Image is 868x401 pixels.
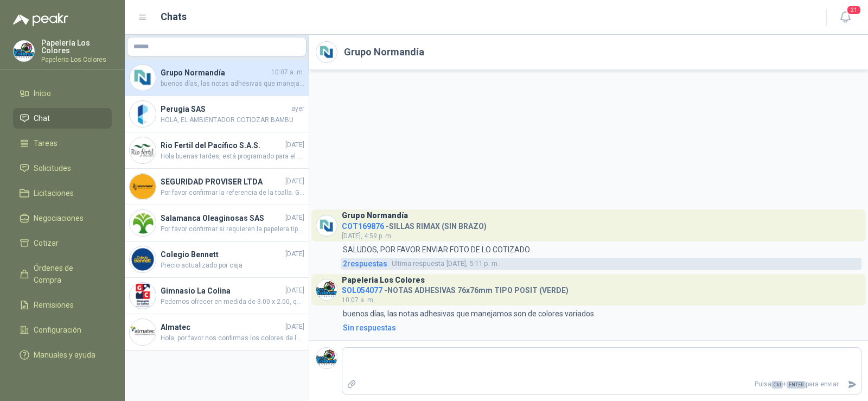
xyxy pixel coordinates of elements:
[343,308,594,320] p: buenos días, las notas adhesivas que manejamos son de colores variados
[130,319,156,345] img: Company Logo
[285,176,304,187] span: [DATE]
[13,208,112,228] a: Negociaciones
[13,13,68,26] img: Logo peakr
[125,278,309,314] a: Company LogoGimnasio La Colina[DATE]Podemos ofrecer en medida de 3.00 x 2.00, quedamos atentos pa...
[846,5,861,15] span: 21
[13,158,112,179] a: Solicitudes
[130,65,156,91] img: Company Logo
[13,133,112,154] a: Tareas
[130,137,156,163] img: Company Logo
[161,176,283,188] h4: SEGURIDAD PROVISER LTDA
[316,42,337,62] img: Company Logo
[843,375,861,394] button: Enviar
[342,277,425,283] h3: Papeleria Los Colores
[13,258,112,290] a: Órdenes de Compra
[161,333,304,343] span: Hola, por favor nos confirmas los colores de los vinilos aprobados. Gracias
[41,39,112,54] p: Papelería Los Colores
[13,320,112,340] a: Configuración
[34,187,74,199] span: Licitaciones
[34,87,51,99] span: Inicio
[342,375,361,394] label: Adjuntar archivos
[34,212,84,224] span: Negociaciones
[125,169,309,205] a: Company LogoSEGURIDAD PROVISER LTDA[DATE]Por favor confirmar la referencia de la toalla. Gracias
[161,67,269,79] h4: Grupo Normandía
[125,205,309,241] a: Company LogoSalamanca Oleaginosas SAS[DATE]Por favor confirmar si requieren la papelera tipo band...
[835,8,855,27] button: 21
[341,258,861,270] a: 2respuestasUltima respuesta[DATE], 5:11 p. m.
[342,286,382,295] span: SOL054077
[161,212,283,224] h4: Salamanca Oleaginosas SAS
[344,44,424,60] h2: Grupo Normandía
[34,349,95,361] span: Manuales y ayuda
[316,279,337,300] img: Company Logo
[342,213,408,219] h3: Grupo Normandía
[316,348,337,368] img: Company Logo
[787,381,806,389] span: ENTER
[342,232,393,240] span: [DATE], 4:59 p. m.
[342,222,384,231] span: COT169876
[161,151,304,162] span: Hola buenas tardes, está programado para el día de [DATE] [DATE] en la [DATE]
[341,322,861,334] a: Sin respuestas
[125,60,309,96] a: Company LogoGrupo Normandía10:07 a. m.buenos días, las notas adhesivas que manejamos son de color...
[130,174,156,200] img: Company Logo
[34,112,50,124] span: Chat
[130,246,156,272] img: Company Logo
[771,381,783,389] span: Ctrl
[392,258,444,269] span: Ultima respuesta
[125,96,309,132] a: Company LogoPerugia SASayerHOLA, EL AMBIENTADOR COTIOZAR BAMBU
[343,322,396,334] div: Sin respuestas
[34,299,74,311] span: Remisiones
[161,224,304,234] span: Por favor confirmar si requieren la papelera tipo bandeja para escritorio o la papelera de piso. ...
[13,233,112,253] a: Cotizar
[161,9,187,24] h1: Chats
[271,67,304,78] span: 10:07 a. m.
[34,237,59,249] span: Cotizar
[392,258,499,269] span: [DATE], 5:11 p. m.
[285,140,304,150] span: [DATE]
[161,321,283,333] h4: Almatec
[316,215,337,236] img: Company Logo
[34,262,101,286] span: Órdenes de Compra
[34,324,81,336] span: Configuración
[161,188,304,198] span: Por favor confirmar la referencia de la toalla. Gracias
[161,115,304,125] span: HOLA, EL AMBIENTADOR COTIOZAR BAMBU
[342,219,487,230] h4: - SILLAS RIMAX (SIN BRAZO)
[291,104,304,114] span: ayer
[13,345,112,365] a: Manuales y ayuda
[343,244,530,256] p: SALUDOS, POR FAVOR ENVIAR FOTO DE LO COTIZADO
[34,137,58,149] span: Tareas
[161,285,283,297] h4: Gimnasio La Colina
[161,249,283,260] h4: Colegio Bennett
[125,314,309,351] a: Company LogoAlmatec[DATE]Hola, por favor nos confirmas los colores de los vinilos aprobados. Gracias
[14,41,34,61] img: Company Logo
[343,258,387,270] span: 2 respuesta s
[285,249,304,259] span: [DATE]
[13,295,112,315] a: Remisiones
[342,283,569,294] h4: - NOTAS ADHESIVAS 76x76mm TIPO POSIT (VERDE)
[161,260,304,271] span: Precio actualizado por caja
[161,297,304,307] span: Podemos ofrecer en medida de 3.00 x 2.00, quedamos atentos para cargar precio
[13,83,112,104] a: Inicio
[285,322,304,332] span: [DATE]
[161,103,289,115] h4: Perugia SAS
[361,375,844,394] p: Pulsa + para enviar
[285,213,304,223] span: [DATE]
[130,210,156,236] img: Company Logo
[130,101,156,127] img: Company Logo
[342,296,375,304] span: 10:07 a. m.
[130,283,156,309] img: Company Logo
[34,162,71,174] span: Solicitudes
[125,241,309,278] a: Company LogoColegio Bennett[DATE]Precio actualizado por caja
[125,132,309,169] a: Company LogoRio Fertil del Pacífico S.A.S.[DATE]Hola buenas tardes, está programado para el día d...
[161,79,304,89] span: buenos días, las notas adhesivas que manejamos son de colores variados
[41,56,112,63] p: Papeleria Los Colores
[13,183,112,203] a: Licitaciones
[161,139,283,151] h4: Rio Fertil del Pacífico S.A.S.
[285,285,304,296] span: [DATE]
[13,108,112,129] a: Chat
